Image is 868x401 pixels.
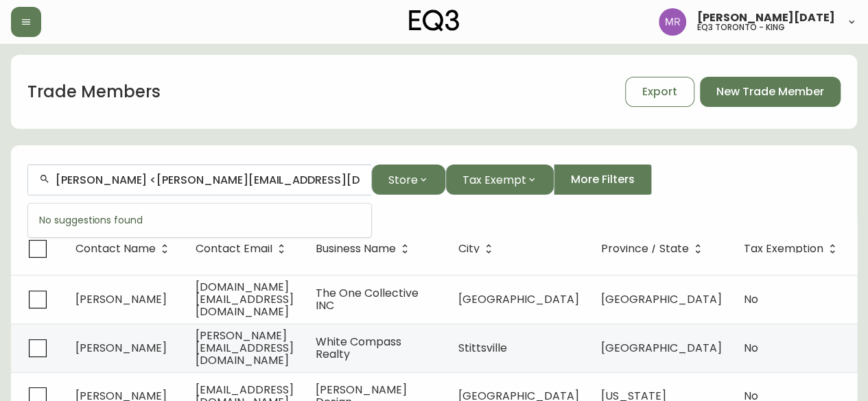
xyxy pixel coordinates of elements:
span: Province / State [601,243,707,255]
button: New Trade Member [700,77,841,107]
span: Contact Email [196,245,272,253]
span: More Filters [571,172,635,187]
span: [GEOGRAPHIC_DATA] [458,291,579,307]
span: [GEOGRAPHIC_DATA] [601,291,722,307]
span: Business Name [316,245,396,253]
span: Province / State [601,245,689,253]
input: Search [56,173,360,186]
span: The One Collective INC [316,285,419,313]
span: Tax Exempt [462,171,526,189]
span: Tax Exemption [744,243,841,255]
span: New Trade Member [716,84,824,99]
span: Contact Email [196,243,290,255]
span: [PERSON_NAME][DATE] [697,12,835,23]
span: City [458,243,497,255]
div: No suggestions found [28,204,371,237]
span: No [744,291,758,307]
h1: Trade Members [27,80,161,104]
img: 433a7fc21d7050a523c0a08e44de74d9 [659,8,686,36]
span: [GEOGRAPHIC_DATA] [601,340,722,356]
span: [PERSON_NAME] [75,291,167,307]
span: No [744,340,758,356]
span: [PERSON_NAME][EMAIL_ADDRESS][DOMAIN_NAME] [196,328,294,368]
button: Store [371,165,445,195]
img: logo [409,10,460,32]
button: More Filters [554,165,652,195]
span: Business Name [316,243,414,255]
span: [PERSON_NAME] [75,340,167,356]
span: City [458,245,480,253]
span: Export [642,84,677,99]
span: Contact Name [75,243,174,255]
button: Tax Exempt [445,165,554,195]
span: Stittsville [458,340,507,356]
h5: eq3 toronto - king [697,23,785,32]
span: White Compass Realty [316,334,401,362]
span: Tax Exemption [744,245,823,253]
button: Export [625,77,694,107]
span: Store [388,171,418,189]
span: [DOMAIN_NAME][EMAIL_ADDRESS][DOMAIN_NAME] [196,279,294,319]
span: Contact Name [75,245,156,253]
